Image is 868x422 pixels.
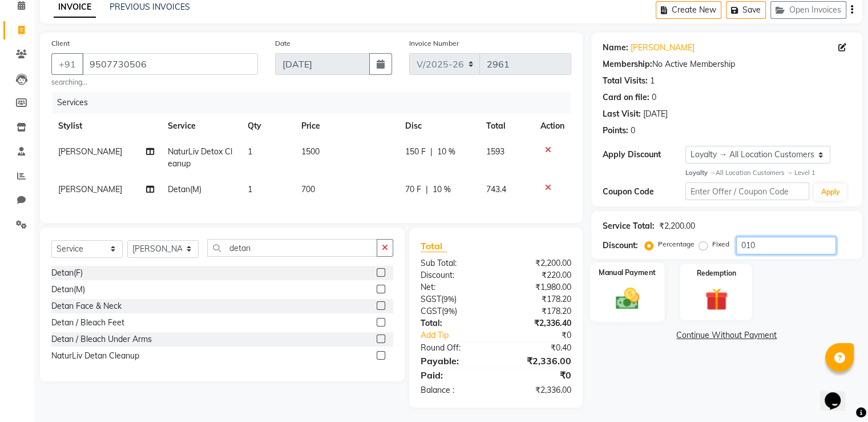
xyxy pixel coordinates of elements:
img: _cash.svg [608,285,646,312]
button: Save [726,1,766,19]
div: Detan Face & Neck [51,300,122,312]
button: +91 [51,53,83,75]
div: Points: [603,125,628,137]
input: Search by Name/Mobile/Email/Code [82,53,258,75]
strong: Loyalty → [685,169,716,177]
div: ₹2,200.00 [496,257,580,269]
div: ( ) [412,293,496,305]
div: Discount: [412,269,496,281]
span: Total [421,240,447,252]
span: 743.4 [486,184,506,194]
div: Services [53,92,580,113]
div: Detan(M) [51,284,85,296]
div: Paid: [412,368,496,382]
div: Net: [412,281,496,293]
span: [PERSON_NAME] [58,146,122,157]
label: Percentage [658,239,695,249]
div: ( ) [412,305,496,317]
small: searching... [51,77,258,87]
th: Stylist [51,113,161,139]
button: Open Invoices [770,1,846,19]
div: ₹0 [510,329,579,341]
div: ₹2,336.00 [496,354,580,368]
input: Enter Offer / Coupon Code [685,182,810,200]
div: Service Total: [603,220,655,232]
div: ₹0 [496,368,580,382]
div: All Location Customers → Level 1 [685,168,851,178]
a: Continue Without Payment [594,329,860,341]
div: 1 [650,75,655,87]
div: Payable: [412,354,496,368]
div: Membership: [603,58,652,70]
th: Disc [398,113,479,139]
div: ₹1,980.00 [496,281,580,293]
div: ₹2,336.00 [496,384,580,396]
div: ₹178.20 [496,293,580,305]
div: ₹2,336.40 [496,317,580,329]
div: 0 [631,125,635,137]
span: 10 % [437,146,455,158]
span: NaturLiv Detox Cleanup [168,146,232,169]
input: Search or Scan [207,239,377,257]
span: 9% [444,306,455,316]
span: 1593 [486,146,504,157]
label: Invoice Number [409,38,459,49]
span: 70 F [405,184,421,196]
th: Service [161,113,241,139]
label: Date [275,38,290,49]
div: Round Off: [412,342,496,354]
label: Manual Payment [599,267,656,278]
label: Client [51,38,70,49]
span: Detan(M) [168,184,201,194]
div: ₹220.00 [496,269,580,281]
span: 9% [443,294,454,304]
iframe: chat widget [820,376,857,411]
th: Action [534,113,571,139]
button: Apply [814,184,846,201]
div: Name: [603,42,628,54]
span: SGST [421,294,441,304]
div: Apply Discount [603,149,685,161]
div: Total: [412,317,496,329]
span: 10 % [433,184,451,196]
div: Discount: [603,240,638,252]
div: Total Visits: [603,75,648,87]
span: | [430,146,433,158]
label: Fixed [712,239,729,249]
div: Detan / Bleach Feet [51,317,124,329]
div: [DATE] [643,108,668,120]
button: Create New [656,1,721,19]
a: Add Tip [412,329,510,341]
div: ₹0.40 [496,342,580,354]
span: 1 [248,184,252,194]
div: Sub Total: [412,257,496,269]
div: Balance : [412,384,496,396]
span: | [426,184,428,196]
div: NaturLiv Detan Cleanup [51,350,139,362]
label: Redemption [697,268,736,278]
img: _gift.svg [698,285,735,314]
span: [PERSON_NAME] [58,184,122,194]
div: Coupon Code [603,186,685,198]
th: Total [479,113,534,139]
span: CGST [421,306,442,316]
span: 1 [248,146,252,157]
a: PREVIOUS INVOICES [110,2,190,12]
th: Price [294,113,398,139]
div: ₹2,200.00 [659,220,695,232]
div: 0 [652,91,656,103]
div: Detan(F) [51,267,83,279]
th: Qty [241,113,294,139]
div: ₹178.20 [496,305,580,317]
span: 1500 [301,146,320,157]
span: 150 F [405,146,426,158]
span: 700 [301,184,315,194]
div: Last Visit: [603,108,641,120]
a: [PERSON_NAME] [631,42,695,54]
div: No Active Membership [603,58,851,70]
div: Detan / Bleach Under Arms [51,333,152,345]
div: Card on file: [603,91,649,103]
